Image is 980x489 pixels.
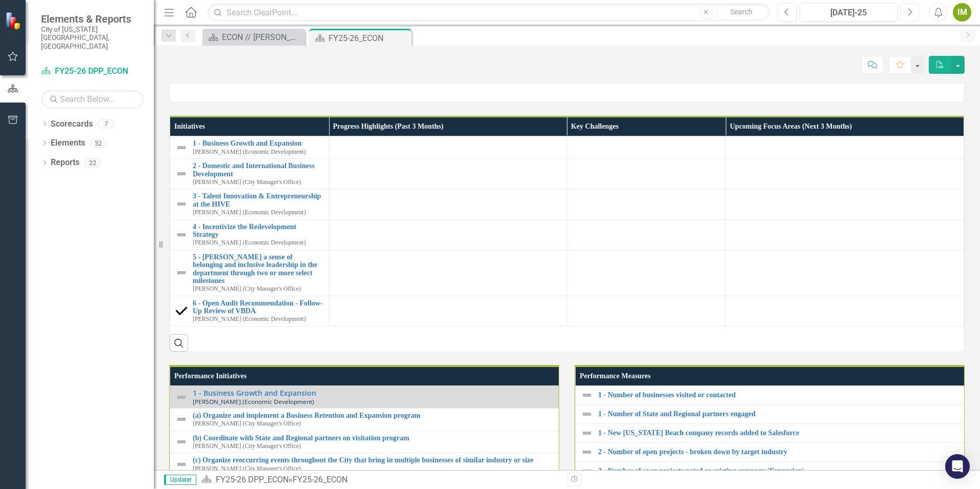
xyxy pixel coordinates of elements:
[193,434,946,442] a: (b) Coordinate with State and Regional partners on visitation program
[170,453,952,476] td: Double-Click to Edit Right Click for Context Menu
[581,427,593,439] img: Not Defined
[175,141,188,154] img: Not Defined
[175,413,188,425] img: Not Defined
[51,118,93,130] a: Scorecards
[329,159,567,189] td: Double-Click to Edit
[193,443,301,450] small: [PERSON_NAME] (City Manager's Office)
[581,408,593,420] img: Not Defined
[175,305,188,317] img: Completed
[567,159,726,189] td: Double-Click to Edit
[193,412,946,419] a: (a) Organize and implement a Business Retention and Expansion program
[726,159,964,189] td: Double-Click to Edit
[193,398,314,405] small: [PERSON_NAME] (Economic Development)
[726,136,964,159] td: Double-Click to Edit
[726,219,964,250] td: Double-Click to Edit
[193,456,946,464] a: (c) Organize reoccurring events throughout the City that bring in multiple businesses of similar ...
[51,157,79,169] a: Reports
[85,158,101,167] div: 22
[201,474,559,486] div: »
[175,198,188,210] img: Not Defined
[193,253,323,285] a: 5 - [PERSON_NAME] a sense of belonging and inclusive leadership in the department through two or ...
[581,446,593,458] img: Not Defined
[193,162,323,178] a: 2 - Domestic and International Business Development
[716,5,767,19] button: Search
[208,4,770,22] input: Search ClearPoint...
[170,296,329,326] td: Double-Click to Edit Right Click for Context Menu
[581,389,593,401] img: Not Defined
[193,465,301,472] small: [PERSON_NAME] (City Manager's Office)
[170,159,329,189] td: Double-Click to Edit Right Click for Context Menu
[98,119,114,128] div: 7
[5,12,23,30] img: ClearPoint Strategy
[90,139,107,148] div: 52
[567,189,726,219] td: Double-Click to Edit
[175,267,188,279] img: Not Defined
[193,389,946,397] a: 1 - Business Growth and Expansion
[730,8,752,16] span: Search
[193,316,306,322] small: [PERSON_NAME] (Economic Development)
[41,25,144,50] small: City of [US_STATE][GEOGRAPHIC_DATA], [GEOGRAPHIC_DATA]
[800,3,897,22] button: [DATE]-25
[51,137,85,149] a: Elements
[164,475,196,485] span: Updater
[329,32,409,45] div: FY25-26_ECON
[170,189,329,219] td: Double-Click to Edit Right Click for Context Menu
[193,223,323,239] a: 4 - Incentivize the Redevelopment Strategy
[170,431,952,453] td: Double-Click to Edit Right Click for Context Menu
[41,66,144,77] a: FY25-26 DPP_ECON
[293,475,348,484] div: FY25-26_ECON
[193,209,306,216] small: [PERSON_NAME] (Economic Development)
[726,189,964,219] td: Double-Click to Edit
[216,475,289,484] a: FY25-26 DPP_ECON
[193,192,323,208] a: 3 - Talent Innovation & Entrepreneurship at the HIVE
[726,296,964,326] td: Double-Click to Edit
[41,13,144,25] span: Elements & Reports
[193,179,301,186] small: [PERSON_NAME] (City Manager's Office)
[175,168,188,180] img: Not Defined
[581,465,593,477] img: Not Defined
[170,408,952,431] td: Double-Click to Edit Right Click for Context Menu
[193,286,301,292] small: [PERSON_NAME] (City Manager's Office)
[170,250,329,296] td: Double-Click to Edit Right Click for Context Menu
[953,3,971,22] button: IM
[193,239,306,246] small: [PERSON_NAME] (Economic Development)
[329,219,567,250] td: Double-Click to Edit
[567,250,726,296] td: Double-Click to Edit
[170,136,329,159] td: Double-Click to Edit Right Click for Context Menu
[170,219,329,250] td: Double-Click to Edit Right Click for Context Menu
[329,296,567,326] td: Double-Click to Edit
[175,458,188,471] img: Not Defined
[41,90,144,108] input: Search Below...
[222,31,302,44] div: ECON // [PERSON_NAME] Updater View
[567,296,726,326] td: Double-Click to Edit
[803,7,894,19] div: [DATE]-25
[329,250,567,296] td: Double-Click to Edit
[175,229,188,241] img: Not Defined
[726,250,964,296] td: Double-Click to Edit
[567,136,726,159] td: Double-Click to Edit
[567,219,726,250] td: Double-Click to Edit
[193,299,323,315] a: 6 - Open Audit Recommendation - Follow-Up Review of VBDA
[193,139,323,147] a: 1 - Business Growth and Expansion
[175,391,188,403] img: Not Defined
[193,420,301,427] small: [PERSON_NAME] (City Manager's Office)
[329,189,567,219] td: Double-Click to Edit
[175,436,188,448] img: Not Defined
[170,386,952,409] td: Double-Click to Edit Right Click for Context Menu
[945,454,970,479] div: Open Intercom Messenger
[329,136,567,159] td: Double-Click to Edit
[205,31,302,44] a: ECON // [PERSON_NAME] Updater View
[193,149,306,155] small: [PERSON_NAME] (Economic Development)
